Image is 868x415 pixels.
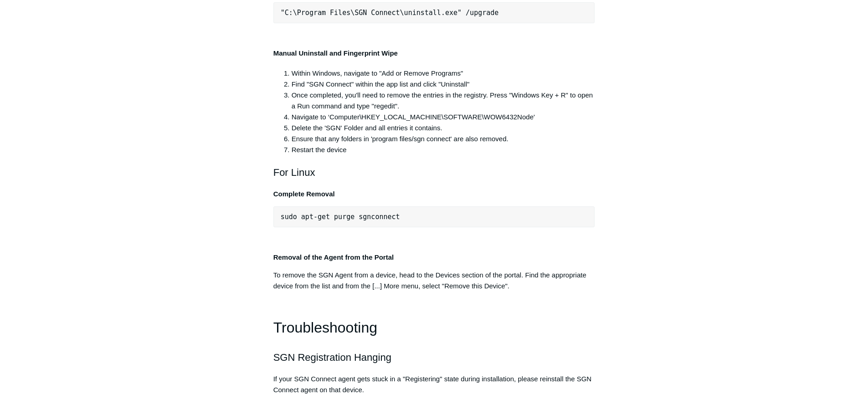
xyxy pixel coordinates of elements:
li: Once completed, you'll need to remove the entries in the registry. Press "Windows Key + R" to ope... [292,90,595,112]
h1: Troubleshooting [273,316,595,339]
li: Find "SGN Connect" within the app list and click "Uninstall" [292,79,595,90]
strong: Removal of the Agent from the Portal [273,253,394,261]
li: Delete the 'SGN' Folder and all entries it contains. [292,123,595,133]
span: "C:\Program Files\SGN Connect\uninstall.exe" /upgrade [281,9,499,17]
pre: sudo apt-get purge sgnconnect [273,206,595,227]
span: To remove the SGN Agent from a device, head to the Devices section of the portal. Find the approp... [273,271,586,290]
li: Within Windows, navigate to "Add or Remove Programs" [292,68,595,79]
strong: Manual Uninstall and Fingerprint Wipe [273,49,398,57]
h2: For Linux [273,164,595,180]
li: Navigate to ‘Computer\HKEY_LOCAL_MACHINE\SOFTWARE\WOW6432Node' [292,112,595,123]
h2: SGN Registration Hanging [273,349,595,365]
li: Ensure that any folders in 'program files/sgn connect' are also removed. [292,133,595,144]
strong: Complete Removal [273,190,335,198]
span: If your SGN Connect agent gets stuck in a "Registering" state during installation, please reinsta... [273,375,592,394]
li: Restart the device [292,144,595,155]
